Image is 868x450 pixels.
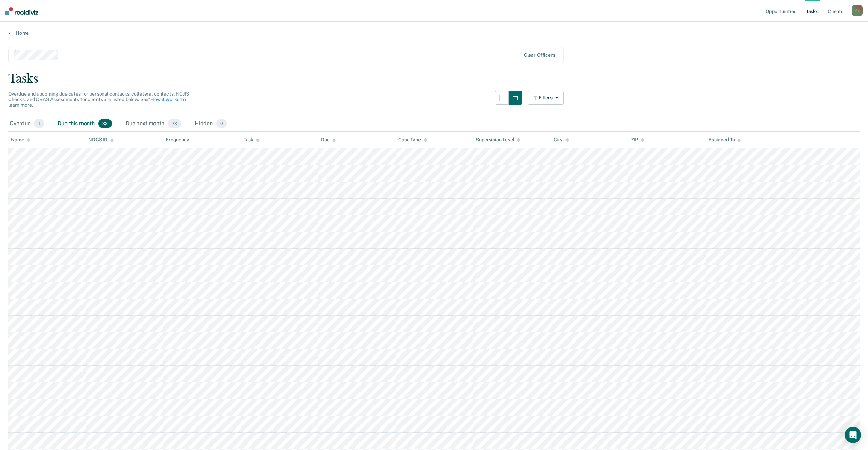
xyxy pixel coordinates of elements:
span: 0 [216,119,227,128]
div: Supervision Level [476,137,520,143]
img: Recidiviz [5,7,38,15]
div: Tasks [8,72,860,86]
div: Case Type [398,137,427,143]
div: Due next month73 [124,116,182,131]
a: “How it works” [148,97,181,102]
div: Clear officers [524,52,555,58]
div: Frequency [166,137,189,143]
span: 73 [168,119,181,128]
div: Due this month33 [56,116,113,131]
a: Home [8,30,860,36]
div: Overdue1 [8,116,45,131]
div: City [554,137,569,143]
span: 1 [34,119,44,128]
button: PJ [852,5,863,16]
div: Open Intercom Messenger [845,427,861,443]
div: Assigned To [708,137,741,143]
div: NDCS ID [88,137,114,143]
div: Due [321,137,336,143]
div: ZIP [631,137,645,143]
div: Hidden0 [193,116,228,131]
div: P J [852,5,863,16]
span: Overdue and upcoming due dates for personal contacts, collateral contacts, NCJIS Checks, and ORAS... [8,91,189,108]
div: Name [11,137,30,143]
div: Task [244,137,260,143]
span: 33 [98,119,112,128]
button: Filters [528,91,564,105]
